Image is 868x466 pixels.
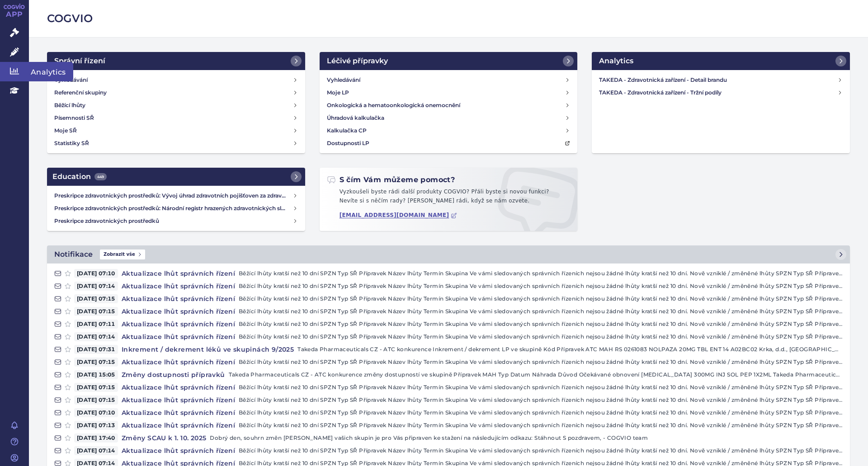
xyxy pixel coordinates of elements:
[239,446,843,455] p: Běžící lhůty kratší než 10 dní SPZN Typ SŘ Přípravek Název lhůty Termín Skupina Ve vámi sledovaný...
[54,191,292,200] h4: Preskripce zdravotnických prostředků: Vývoj úhrad zdravotních pojišťoven za zdravotnické prostředky
[52,171,107,182] h2: Education
[297,345,843,354] p: Takeda Pharmaceuticals CZ - ATC konkurence Inkrement / dekrement LP ve skupině Kód Přípravek ATC ...
[239,421,843,430] p: Běžící lhůty kratší než 10 dní SPZN Typ SŘ Přípravek Název lhůty Termín Skupina Ve vámi sledovaný...
[327,101,460,110] h4: Onkologická a hematoonkologická onemocnění
[118,307,239,316] h4: Aktualizace lhůt správních řízení
[51,137,302,150] a: Statistiky SŘ
[51,99,302,112] a: Běžící lhůty
[74,282,118,291] span: [DATE] 07:14
[74,383,118,392] span: [DATE] 07:15
[74,269,118,278] span: [DATE] 07:10
[239,358,843,367] p: Běžící lhůty kratší než 10 dní SPZN Typ SŘ Přípravek Název lhůty Termín Skupina Ve vámi sledovaný...
[239,320,843,329] p: Běžící lhůty kratší než 10 dní SPZN Typ SŘ Přípravek Název lhůty Termín Skupina Ve vámi sledovaný...
[118,320,239,329] h4: Aktualizace lhůt správních řízení
[323,124,574,137] a: Kalkulačka CP
[118,282,239,291] h4: Aktualizace lhůt správních řízení
[47,11,850,26] h2: COGVIO
[100,249,145,259] span: Zobrazit vše
[595,86,846,99] a: TAKEDA - Zdravotnická zařízení - Tržní podíly
[74,421,118,430] span: [DATE] 07:13
[54,101,85,110] h4: Běžící lhůty
[327,139,369,148] h4: Dostupnosti LP
[239,395,843,405] p: Běžící lhůty kratší než 10 dní SPZN Typ SŘ Přípravek Název lhůty Termín Skupina Ve vámi sledovaný...
[54,204,292,213] h4: Preskripce zdravotnických prostředků: Národní registr hrazených zdravotnických služeb (NRHZS)
[74,370,118,379] span: [DATE] 15:05
[239,307,843,316] p: Běžící lhůty kratší než 10 dní SPZN Typ SŘ Přípravek Název lhůty Termín Skupina Ve vámi sledovaný...
[54,113,94,122] h4: Písemnosti SŘ
[327,113,384,122] h4: Úhradová kalkulačka
[118,332,239,341] h4: Aktualizace lhůt správních řízení
[118,370,229,379] h4: Změny dostupnosti přípravků
[74,320,118,329] span: [DATE] 07:11
[51,74,302,86] a: Vyhledávání
[51,202,302,215] a: Preskripce zdravotnických prostředků: Národní registr hrazených zdravotnických služeb (NRHZS)
[340,212,458,219] a: [EMAIL_ADDRESS][DOMAIN_NAME]
[74,395,118,405] span: [DATE] 07:15
[118,358,239,367] h4: Aktualizace lhůt správních řízení
[323,99,574,112] a: Onkologická a hematoonkologická onemocnění
[74,433,118,442] span: [DATE] 17:40
[323,74,574,86] a: Vyhledávání
[51,124,302,137] a: Moje SŘ
[239,383,843,392] p: Běžící lhůty kratší než 10 dní SPZN Typ SŘ Přípravek Název lhůty Termín Skupina Ve vámi sledovaný...
[327,56,388,66] h2: Léčivé přípravky
[599,88,837,97] h4: TAKEDA - Zdravotnická zařízení - Tržní podíly
[239,294,843,303] p: Běžící lhůty kratší než 10 dní SPZN Typ SŘ Přípravek Název lhůty Termín Skupina Ve vámi sledovaný...
[54,126,77,135] h4: Moje SŘ
[323,112,574,124] a: Úhradová kalkulačka
[320,52,578,70] a: Léčivé přípravky
[94,173,107,180] span: 449
[54,139,89,148] h4: Statistiky SŘ
[118,345,297,354] h4: Inkrement / dekrement léků ve skupinách 9/2025
[54,217,292,226] h4: Preskripce zdravotnických prostředků
[54,88,107,97] h4: Referenční skupiny
[47,168,305,186] a: Education449
[51,86,302,99] a: Referenční skupiny
[210,433,843,442] p: Dobrý den, souhrn změn [PERSON_NAME] vašich skupin je pro Vás připraven ke stažení na následující...
[47,52,305,70] a: Správní řízení
[592,52,850,70] a: Analytics
[323,137,574,150] a: Dostupnosti LP
[239,332,843,341] p: Běžící lhůty kratší než 10 dní SPZN Typ SŘ Přípravek Název lhůty Termín Skupina Ve vámi sledovaný...
[118,433,210,442] h4: Změny SCAU k 1. 10. 2025
[118,421,239,430] h4: Aktualizace lhůt správních řízení
[327,175,455,185] h2: S čím Vám můžeme pomoct?
[74,358,118,367] span: [DATE] 07:15
[599,75,837,85] h4: TAKEDA - Zdravotnická zařízení - Detail brandu
[74,408,118,417] span: [DATE] 07:10
[118,294,239,303] h4: Aktualizace lhůt správních řízení
[323,86,574,99] a: Moje LP
[327,188,571,209] p: Vyzkoušeli byste rádi další produkty COGVIO? Přáli byste si novou funkci? Nevíte si s něčím rady?...
[74,345,118,354] span: [DATE] 07:31
[327,126,367,135] h4: Kalkulačka CP
[54,249,93,260] h2: Notifikace
[327,88,349,97] h4: Moje LP
[51,215,302,227] a: Preskripce zdravotnických prostředků
[118,383,239,392] h4: Aktualizace lhůt správních řízení
[51,189,302,202] a: Preskripce zdravotnických prostředků: Vývoj úhrad zdravotních pojišťoven za zdravotnické prostředky
[239,269,843,278] p: Běžící lhůty kratší než 10 dní SPZN Typ SŘ Přípravek Název lhůty Termín Skupina Ve vámi sledovaný...
[239,282,843,291] p: Běžící lhůty kratší než 10 dní SPZN Typ SŘ Přípravek Název lhůty Termín Skupina Ve vámi sledovaný...
[54,56,105,66] h2: Správní řízení
[118,395,239,405] h4: Aktualizace lhůt správních řízení
[118,408,239,417] h4: Aktualizace lhůt správních řízení
[47,245,850,264] a: NotifikaceZobrazit vše
[74,294,118,303] span: [DATE] 07:15
[118,446,239,455] h4: Aktualizace lhůt správních řízení
[599,56,633,66] h2: Analytics
[239,408,843,417] p: Běžící lhůty kratší než 10 dní SPZN Typ SŘ Přípravek Název lhůty Termín Skupina Ve vámi sledovaný...
[229,370,843,379] p: Takeda Pharmaceuticals CZ - ATC konkurence změny dostupností ve skupině Přípravek MAH Typ Datum N...
[118,269,239,278] h4: Aktualizace lhůt správních řízení
[74,307,118,316] span: [DATE] 07:15
[29,62,73,81] span: Analytics
[327,75,360,85] h4: Vyhledávání
[51,112,302,124] a: Písemnosti SŘ
[74,332,118,341] span: [DATE] 07:14
[595,74,846,86] a: TAKEDA - Zdravotnická zařízení - Detail brandu
[74,446,118,455] span: [DATE] 07:14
